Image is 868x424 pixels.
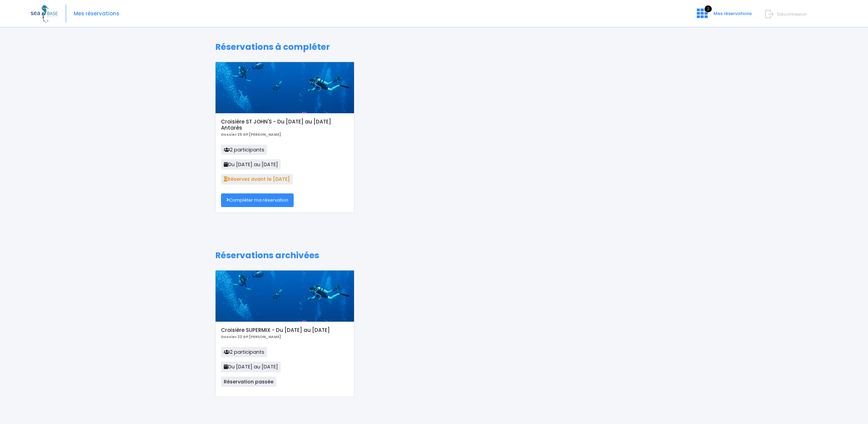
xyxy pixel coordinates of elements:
a: Compléter ma réservation [221,193,294,207]
h1: Réservations à compléter [215,42,653,52]
span: Réservez avant le [DATE] [221,174,293,184]
span: 2 participants [221,347,267,357]
h1: Réservations archivées [215,250,653,261]
span: 2 [705,5,712,12]
a: 2 Mes réservations [691,13,756,19]
span: Réservation passée [221,377,276,387]
span: Déconnexion [777,11,807,17]
span: Du [DATE] au [DATE] [221,159,281,170]
b: Dossier 25 GP [PERSON_NAME] [221,132,281,137]
span: Mes réservations [713,10,752,17]
h5: Croisière SUPERMIX - Du [DATE] au [DATE] [221,327,348,333]
span: Du [DATE] au [DATE] [221,362,281,372]
h5: Croisière ST JOHN'S - Du [DATE] au [DATE] Antarès [221,119,348,131]
span: 2 participants [221,145,267,155]
b: Dossier 23 GP [PERSON_NAME] [221,334,281,339]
